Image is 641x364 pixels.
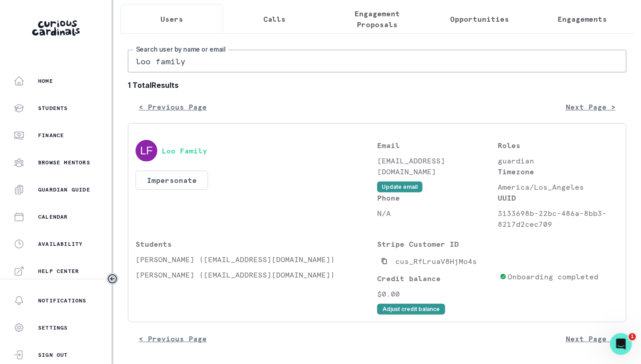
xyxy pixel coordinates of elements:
p: Guardian Guide [38,186,90,193]
p: Calls [263,14,286,24]
p: UUID [498,192,619,203]
p: Onboarding completed [508,271,599,282]
button: Copied to clipboard [377,254,392,268]
p: $0.00 [377,288,496,299]
p: Users [160,14,183,24]
p: [EMAIL_ADDRESS][DOMAIN_NAME] [377,155,498,177]
button: Next Page > [555,98,626,116]
p: America/Los_Angeles [498,182,619,192]
b: 1 Total Results [128,80,626,91]
button: < Previous Page [128,98,218,116]
button: Impersonate [136,171,208,190]
p: N/A [377,208,498,219]
p: Email [377,140,498,151]
p: Calendar [38,213,68,220]
img: Curious Cardinals Logo [32,20,80,36]
button: Loo Family [162,146,207,155]
p: Timezone [498,166,619,177]
p: guardian [498,155,619,166]
p: Availability [38,240,83,248]
p: Students [38,105,68,112]
p: Help Center [38,268,79,275]
img: svg [136,140,157,162]
p: Opportunities [450,14,509,24]
p: Engagement Proposals [334,8,421,30]
p: Sign Out [38,351,68,359]
p: Phone [377,192,498,203]
p: Credit balance [377,273,496,284]
button: Adjust credit balance [377,304,445,315]
p: Roles [498,140,619,151]
p: Finance [38,132,64,139]
p: [PERSON_NAME] ([EMAIL_ADDRESS][DOMAIN_NAME]) [136,269,377,280]
p: Notifications [38,297,87,304]
iframe: Intercom live chat [610,333,632,355]
p: Home [38,77,53,85]
p: Settings [38,324,68,331]
button: Toggle sidebar [107,273,118,285]
p: Students [136,239,377,249]
span: 1 [629,333,636,340]
p: [PERSON_NAME] ([EMAIL_ADDRESS][DOMAIN_NAME]) [136,254,377,265]
button: < Previous Page [128,330,218,348]
p: Engagements [558,14,607,24]
p: Browse Mentors [38,159,90,166]
button: Next Page > [555,330,626,348]
p: Stripe Customer ID [377,239,496,249]
p: 3133698b-22bc-486a-8bb3-8217d2cec709 [498,208,619,230]
button: Update email [377,182,422,192]
p: cus_RfLruaV8HjMo4s [395,256,477,267]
